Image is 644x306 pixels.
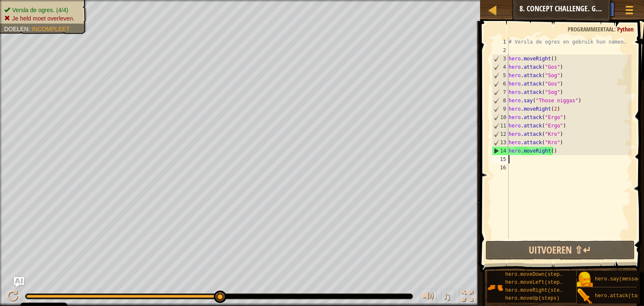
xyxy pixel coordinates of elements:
[12,7,68,13] span: Versla de ogres. (4/4)
[505,280,566,285] span: hero.moveLeft(steps)
[505,272,566,277] span: hero.moveDown(steps)
[492,155,509,163] div: 15
[487,280,503,296] img: portrait.png
[4,14,80,23] li: Je held moet overleven.
[492,46,509,54] div: 2
[492,80,509,88] div: 6
[4,6,80,14] li: Versla de ogres.
[492,138,509,147] div: 13
[459,289,476,306] button: Schakel naar volledig scherm
[492,96,509,105] div: 8
[492,130,509,138] div: 12
[505,296,560,301] span: hero.moveUp(steps)
[420,289,437,306] button: Volume aanpassen
[597,5,610,13] span: Hints
[492,113,509,122] div: 10
[29,26,32,32] span: :
[505,288,569,293] span: hero.moveRight(steps)
[492,88,509,96] div: 7
[619,2,640,21] button: Geef spelmenu weer
[617,25,634,33] span: Python
[492,105,509,113] div: 9
[492,163,509,172] div: 16
[492,122,509,130] div: 11
[486,241,635,260] button: Uitvoeren ⇧↵
[577,272,593,288] img: portrait.png
[614,25,617,33] span: :
[577,288,593,304] img: portrait.png
[12,15,75,22] span: Je held moet overleven.
[4,289,21,306] button: Ctrl + P: Play
[492,147,509,155] div: 14
[31,26,70,32] span: Incompleet
[568,25,614,33] span: Programmeertaal
[441,289,455,306] button: ♫
[14,277,24,287] button: Ask AI
[492,63,509,71] div: 4
[443,290,451,303] span: ♫
[492,54,509,63] div: 3
[492,71,509,80] div: 5
[492,38,509,46] div: 1
[570,2,592,17] button: Ask AI
[574,5,588,13] span: Ask AI
[4,26,29,32] span: Doelen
